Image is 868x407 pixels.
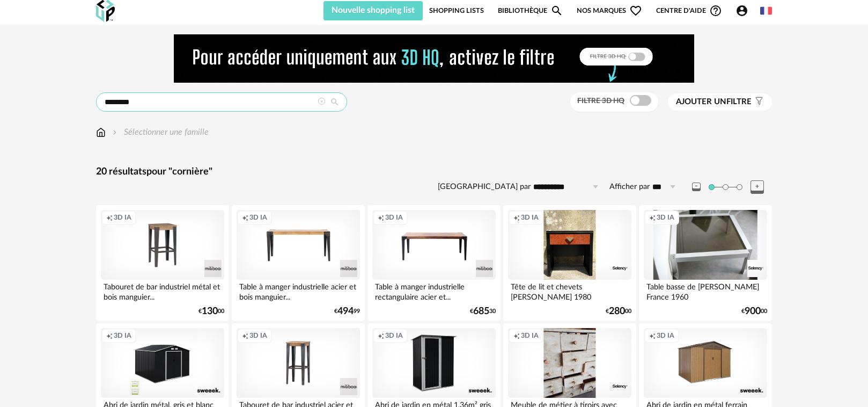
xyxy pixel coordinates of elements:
[498,1,563,20] a: BibliothèqueMagnify icon
[649,331,656,340] span: Creation icon
[385,331,403,340] span: 3D IA
[337,308,354,315] span: 494
[146,167,212,177] span: pour "cornière"
[577,1,642,20] span: Nos marques
[639,205,772,321] a: Creation icon 3D IA Table basse de [PERSON_NAME] France 1960 €90000
[232,205,365,321] a: Creation icon 3D IA Table à manger industrielle acier et bois manguier... €49499
[429,1,484,20] a: Shopping Lists
[372,280,496,301] div: Table à manger industrielle rectangulaire acier et...
[760,5,772,17] img: fr
[438,182,531,192] label: [GEOGRAPHIC_DATA] par
[629,4,642,17] span: Heart Outline icon
[367,205,501,321] a: Creation icon 3D IA Table à manger industrielle rectangulaire acier et... €68530
[735,4,753,17] span: Account Circle icon
[237,280,360,301] div: Table à manger industrielle acier et bois manguier...
[644,280,767,301] div: Table basse de [PERSON_NAME] France 1960
[249,331,267,340] span: 3D IA
[657,331,674,340] span: 3D IA
[174,34,694,83] img: NEW%20NEW%20HQ%20NEW_V1.gif
[198,308,224,315] div: € 00
[334,308,360,315] div: € 99
[513,213,520,222] span: Creation icon
[96,126,106,139] img: svg+xml;base64,PHN2ZyB3aWR0aD0iMTYiIGhlaWdodD0iMTciIHZpZXdCb3g9IjAgMCAxNiAxNyIgZmlsbD0ibm9uZSIgeG...
[111,126,209,139] div: Sélectionner une famille
[676,98,726,106] span: Ajouter un
[332,6,415,14] span: Nouvelle shopping list
[470,308,496,315] div: € 30
[521,331,539,340] span: 3D IA
[323,1,423,20] button: Nouvelle shopping list
[242,331,248,340] span: Creation icon
[735,4,748,17] span: Account Circle icon
[521,213,539,222] span: 3D IA
[676,97,752,107] span: filtre
[114,213,131,222] span: 3D IA
[649,213,656,222] span: Creation icon
[609,308,625,315] span: 280
[550,4,563,17] span: Magnify icon
[657,213,674,222] span: 3D IA
[114,331,131,340] span: 3D IA
[508,280,631,301] div: Tête de lit et chevets [PERSON_NAME] 1980
[249,213,267,222] span: 3D IA
[656,4,722,17] span: Centre d'aideHelp Circle Outline icon
[96,166,772,178] div: 20 résultats
[745,308,761,315] span: 900
[242,213,248,222] span: Creation icon
[709,4,722,17] span: Help Circle Outline icon
[378,331,384,340] span: Creation icon
[752,97,764,107] span: Filter icon
[668,93,772,111] button: Ajouter unfiltre Filter icon
[106,213,113,222] span: Creation icon
[385,213,403,222] span: 3D IA
[513,331,520,340] span: Creation icon
[111,126,119,139] img: svg+xml;base64,PHN2ZyB3aWR0aD0iMTYiIGhlaWdodD0iMTYiIHZpZXdCb3g9IjAgMCAxNiAxNiIgZmlsbD0ibm9uZSIgeG...
[606,308,631,315] div: € 00
[101,280,224,301] div: Tabouret de bar industriel métal et bois manguier...
[96,205,229,321] a: Creation icon 3D IA Tabouret de bar industriel métal et bois manguier... €13000
[609,182,650,192] label: Afficher par
[106,331,113,340] span: Creation icon
[378,213,384,222] span: Creation icon
[473,308,489,315] span: 685
[503,205,636,321] a: Creation icon 3D IA Tête de lit et chevets [PERSON_NAME] 1980 €28000
[577,97,624,105] span: Filtre 3D HQ
[741,308,767,315] div: € 00
[202,308,218,315] span: 130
